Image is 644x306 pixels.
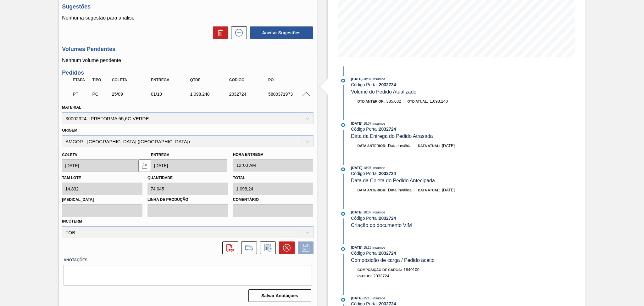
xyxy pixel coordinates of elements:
span: - 15:13 [363,246,371,249]
span: : Insumos [371,77,386,81]
p: Nenhuma sugestão para análise [62,15,313,21]
input: dd/mm/yyyy [62,159,138,172]
div: Coleta [110,78,154,82]
img: atual [341,298,345,302]
h3: Pedidos [62,70,313,76]
div: Pedido de Compra [91,92,111,97]
button: Salvar Anotações [248,289,311,302]
label: Linha de Produção [147,195,228,204]
strong: 2032724 [379,216,396,221]
span: Composição de Carga : [358,268,402,272]
div: Etapa [71,78,92,82]
h3: Volumes Pendentes [62,46,313,53]
label: Entrega [151,153,169,157]
div: Ir para Composição de Carga [238,241,257,254]
span: - 18:07 [363,166,371,170]
div: Código Portal: [351,127,500,132]
span: - 18:07 [363,77,371,81]
label: [MEDICAL_DATA] [62,195,142,204]
span: 2032724 [373,274,389,278]
strong: 2032724 [379,127,396,132]
div: Código Portal: [351,251,500,256]
span: Qtd atual: [407,99,428,103]
span: : Insumos [371,122,386,125]
img: atual [341,123,345,127]
img: atual [341,247,345,251]
div: Código [228,78,272,82]
span: [DATE] [351,296,362,300]
span: - 18:07 [363,122,371,125]
p: PT [73,92,90,97]
span: Data anterior: [358,188,386,192]
label: Tam lote [62,176,81,180]
label: Comentário [233,195,314,204]
span: Data atual: [418,188,440,192]
label: Total [233,176,245,180]
button: locked [138,159,151,172]
div: Salvar Pedido [295,241,314,254]
span: Data atual: [418,144,440,148]
div: Abrir arquivo PDF [219,241,238,254]
span: [DATE] [351,246,362,249]
div: 5800371973 [267,92,311,97]
label: Material [62,105,81,110]
span: [DATE] [351,77,362,81]
span: Data anterior: [358,144,386,148]
span: [DATE] [442,143,455,148]
div: Aceitar Sugestões [247,26,314,40]
span: 385,632 [386,99,401,104]
div: Informar alteração no pedido [257,241,276,254]
strong: 2032724 [379,82,396,87]
input: dd/mm/yyyy [151,159,227,172]
span: : Insumos [371,210,386,214]
span: Volume do Pedido Atualizado [351,89,416,94]
div: Excluir Sugestões [210,26,228,39]
div: Código Portal: [351,171,500,176]
img: atual [341,79,345,82]
div: Cancelar pedido [276,241,295,254]
span: Data da Entrega do Pedido Atrasada [351,133,433,139]
span: Criação do documento VIM [351,223,412,228]
div: Código Portal: [351,216,500,221]
span: [DATE] [351,122,362,125]
span: : Insumos [371,296,386,300]
label: Quantidade [147,176,173,180]
label: Origem [62,128,77,133]
div: 1.098,240 [188,92,232,97]
p: Nenhum volume pendente [62,58,313,63]
h3: Sugestões [62,3,313,10]
div: Qtde [188,78,232,82]
div: Tipo [91,78,111,82]
label: Coleta [62,153,77,157]
div: 2032724 [228,92,272,97]
span: Pedido : [358,274,372,278]
div: Código Portal: [351,82,500,87]
label: Anotações [64,256,312,265]
img: atual [341,167,345,171]
div: Pedido em Trânsito [71,87,92,101]
div: Entrega [149,78,193,82]
img: atual [341,212,345,216]
div: 25/09/2025 [110,92,154,97]
span: - 15:13 [363,297,371,300]
div: Nova sugestão [228,26,247,39]
span: : Insumos [371,166,386,170]
span: 1.098,240 [430,99,448,104]
span: [DATE] [351,210,362,214]
span: Qtd anterior: [358,99,385,103]
span: Data inválida [388,143,412,148]
span: Data inválida [388,188,412,192]
div: PO [267,78,311,82]
textarea: . [64,265,312,286]
span: [DATE] [442,188,455,192]
button: Aceitar Sugestões [250,26,313,39]
span: [DATE] [351,166,362,170]
span: 1840100 [403,267,419,272]
label: Hora Entrega [233,150,314,159]
span: Composicão de carga / Pedido aceito [351,258,435,263]
strong: 2032724 [379,251,396,256]
img: locked [141,162,148,169]
div: 01/10/2025 [149,92,193,97]
strong: 2032724 [379,171,396,176]
span: : Insumos [371,246,386,249]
